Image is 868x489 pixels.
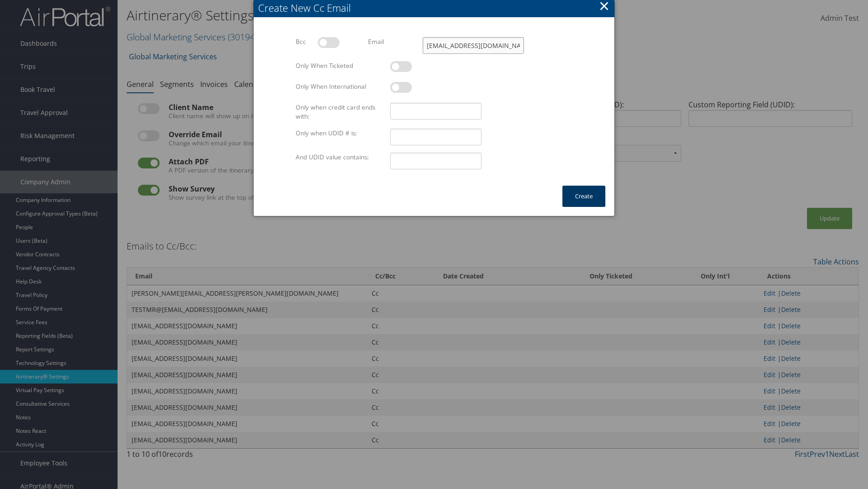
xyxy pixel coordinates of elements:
[364,37,419,46] label: Email
[258,1,614,15] div: Create New Cc Email
[292,129,387,138] label: Only when UDID # is:
[562,186,605,207] button: Create
[292,61,387,70] label: Only When Ticketed
[292,37,314,46] label: Bcc
[292,82,387,91] label: Only When International
[292,153,387,162] label: And UDID value contains:
[292,103,387,121] label: Only when credit card ends with:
